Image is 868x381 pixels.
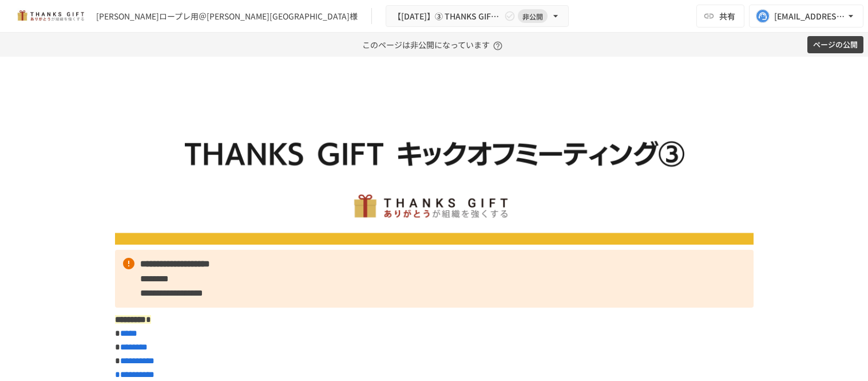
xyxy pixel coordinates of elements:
div: [EMAIL_ADDRESS][DOMAIN_NAME] [774,9,845,23]
span: 非公開 [518,10,548,22]
span: 共有 [719,10,735,22]
button: 共有 [696,5,744,28]
div: [PERSON_NAME]ロープレ用＠[PERSON_NAME][GEOGRAPHIC_DATA]様 [96,10,358,22]
button: [EMAIL_ADDRESS][DOMAIN_NAME] [749,5,863,28]
p: このページは非公開になっています [362,33,506,57]
button: 【[DATE]】➂ THANKS GIFT操作説明/THANKS GIFT[PERSON_NAME]非公開 [386,5,569,28]
img: Vf4rJgTGJjt7WSqoaq8ySjYsUW0NySM6lbYU6MaGsMK [115,85,754,245]
span: 【[DATE]】➂ THANKS GIFT操作説明/THANKS GIFT[PERSON_NAME] [393,9,502,23]
button: ページの公開 [807,36,863,54]
img: mMP1OxWUAhQbsRWCurg7vIHe5HqDpP7qZo7fRoNLXQh [14,7,87,25]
